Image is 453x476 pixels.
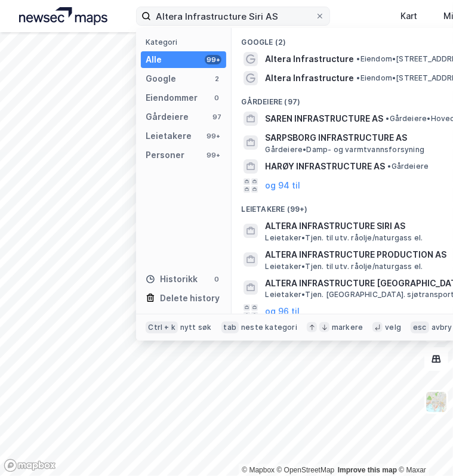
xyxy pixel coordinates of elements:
[146,272,198,286] div: Historikk
[180,323,212,332] div: nytt søk
[386,114,389,123] span: •
[4,459,56,472] a: Mapbox homepage
[205,55,221,64] div: 99+
[265,178,300,193] button: og 94 til
[146,38,226,47] div: Kategori
[265,262,423,271] span: Leietaker • Tjen. til utv. råolje/naturgass el.
[393,419,453,476] iframe: Chat Widget
[265,52,354,66] span: Altera Infrastructure
[356,73,360,82] span: •
[425,391,448,413] img: Z
[411,322,429,333] div: esc
[212,112,221,122] div: 97
[265,71,354,85] span: Altera Infrastructure
[146,91,198,105] div: Eiendommer
[356,54,360,63] span: •
[338,466,397,474] a: Improve this map
[146,72,176,86] div: Google
[241,323,297,332] div: neste kategori
[277,466,335,474] a: OpenStreetMap
[221,322,239,333] div: tab
[387,162,429,171] span: Gårdeiere
[19,7,107,25] img: logo.a4113a55bc3d86da70a041830d287a7e.svg
[146,110,189,124] div: Gårdeiere
[146,322,178,333] div: Ctrl + k
[160,291,220,305] div: Delete history
[205,131,221,141] div: 99+
[265,233,423,243] span: Leietaker • Tjen. til utv. råolje/naturgass el.
[212,93,221,103] div: 0
[242,466,275,474] a: Mapbox
[265,304,300,319] button: og 96 til
[151,7,315,25] input: Søk på adresse, matrikkel, gårdeiere, leietakere eller personer
[205,150,221,160] div: 99+
[212,74,221,84] div: 2
[265,159,385,174] span: HARØY INFRASTRUCTURE AS
[332,323,363,332] div: markere
[146,129,192,143] div: Leietakere
[400,9,417,23] div: Kart
[387,162,391,171] span: •
[385,323,401,332] div: velg
[265,145,424,154] span: Gårdeiere • Damp- og varmtvannsforsyning
[146,148,184,162] div: Personer
[146,52,162,67] div: Alle
[212,274,221,284] div: 0
[265,112,383,126] span: SAREN INFRASTRUCTURE AS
